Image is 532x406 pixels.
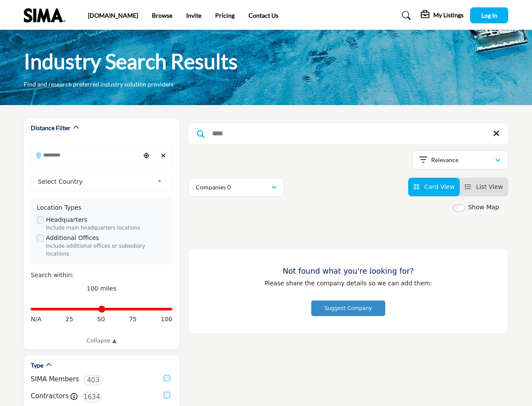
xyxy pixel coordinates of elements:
button: Companies 0 [188,178,284,197]
h3: Not found what you're looking for? [206,267,490,276]
span: 75 [129,315,137,324]
label: Contractors [31,391,69,401]
li: Card View [408,178,460,196]
input: SIMA Members checkbox [164,375,170,381]
div: Location Types [37,203,166,212]
label: Show Map [468,203,499,212]
label: SIMA Members [31,374,79,384]
a: Invite [186,12,201,19]
img: Site Logo [24,8,70,22]
span: Please share the company details so we can add them: [264,280,432,287]
div: Choose your current location [140,147,153,165]
span: Log In [481,12,497,19]
div: My Listings [421,10,464,21]
a: [DOMAIN_NAME] [88,12,138,19]
div: Include main headquarters locations [46,224,166,232]
a: Search [393,9,416,22]
a: Browse [152,12,172,19]
h5: My Listings [433,11,464,19]
li: List View [460,178,508,196]
a: Pricing [215,12,235,19]
a: View Card [413,183,455,190]
h2: Type [31,361,43,370]
span: 25 [65,315,73,324]
span: 1634 [82,392,102,403]
span: 100 [161,315,172,324]
a: View List [465,183,503,190]
h1: Industry Search Results [24,48,238,75]
button: Suggest Company [311,301,386,316]
span: 50 [97,315,105,324]
a: Contact Us [248,12,278,19]
p: Find and research preferred industry solution providers [24,80,174,89]
span: Suggest Company [325,305,372,311]
input: Contractors checkbox [164,392,170,398]
div: Include additional offices or subsidiary locations [46,243,166,258]
p: Relevance [431,156,458,164]
p: Companies 0 [196,183,231,192]
a: Collapse ▲ [31,336,172,345]
span: List View [476,183,503,190]
h2: Distance Filter [31,124,71,132]
span: N/A [31,315,42,324]
div: Clear search location [157,147,170,165]
label: Additional Offices [46,233,99,243]
button: Log In [470,7,508,23]
button: Relevance [412,150,508,169]
span: 100 miles [87,285,116,292]
div: Search within: [31,271,172,280]
input: Search Keyword [188,123,508,144]
label: Headquarters [46,215,87,224]
span: Card View [424,183,455,190]
span: Select Country [38,176,154,187]
input: Search Location [31,147,140,163]
span: 403 [84,375,103,386]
